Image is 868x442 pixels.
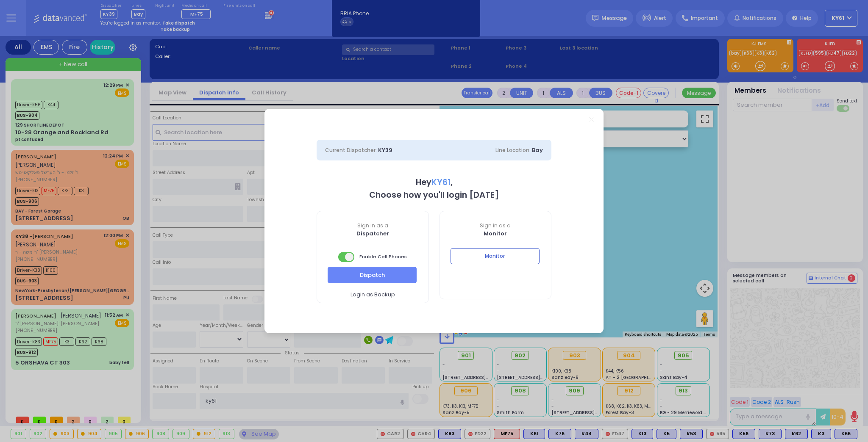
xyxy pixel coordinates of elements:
span: Sign in as a [317,222,428,229]
span: Login as Backup [351,290,395,299]
b: Dispatcher [356,229,389,238]
span: Line Location: [495,146,531,154]
button: Dispatch [328,267,417,283]
span: KY39 [378,146,392,154]
a: Close [589,117,594,122]
button: Monitor [451,248,540,264]
span: Enable Cell Phones [338,251,407,263]
span: KY61 [431,177,451,188]
b: Choose how you'll login [DATE] [369,189,499,201]
span: Bay [532,146,543,154]
b: Hey , [416,177,453,188]
span: Sign in as a [440,222,551,229]
span: Current Dispatcher: [325,146,377,154]
b: Monitor [484,229,507,238]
